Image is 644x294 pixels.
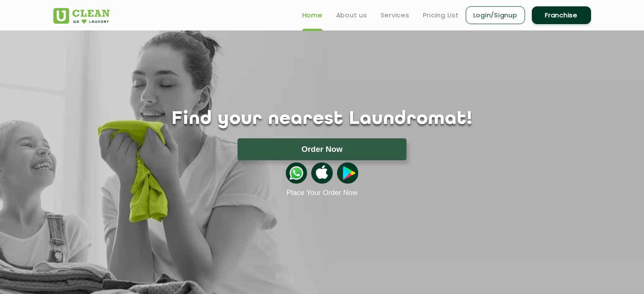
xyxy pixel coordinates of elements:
h1: Find your nearest Laundromat! [47,109,597,130]
a: Home [302,10,323,20]
img: whatsappicon.png [286,162,307,184]
button: Order Now [238,138,406,160]
a: Login/Signup [466,6,525,24]
a: Place Your Order Now [286,189,357,197]
a: Franchise [532,6,591,24]
a: About us [336,10,367,20]
img: UClean Laundry and Dry Cleaning [53,8,110,24]
a: Services [381,10,409,20]
a: Pricing List [423,10,459,20]
img: playstoreicon.png [337,162,358,184]
img: apple-icon.png [311,162,332,184]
